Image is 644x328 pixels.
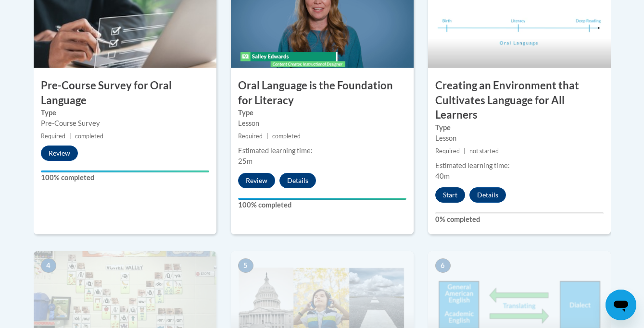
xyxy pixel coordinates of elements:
[435,172,450,180] span: 40m
[469,187,506,203] button: Details
[34,78,216,108] h3: Pre-Course Survey for Oral Language
[75,133,103,140] span: completed
[464,147,466,155] span: |
[238,258,253,273] span: 5
[435,187,465,203] button: Start
[435,258,451,273] span: 6
[41,172,209,183] label: 100% completed
[428,78,611,122] h3: Creating an Environment that Cultivates Language for All Learners
[41,118,209,129] div: Pre-Course Survey
[435,214,604,225] label: 0% completed
[41,146,78,161] button: Review
[606,290,636,320] iframe: Button to launch messaging window
[238,173,275,188] button: Review
[41,170,209,172] div: Your progress
[238,146,406,156] div: Estimated learning time:
[41,258,56,273] span: 4
[238,200,406,210] label: 100% completed
[435,147,460,155] span: Required
[238,157,253,165] span: 25m
[238,198,406,200] div: Your progress
[238,118,406,129] div: Lesson
[435,133,604,144] div: Lesson
[272,133,301,140] span: completed
[41,108,209,118] label: Type
[435,122,604,133] label: Type
[469,147,499,155] span: not started
[69,133,71,140] span: |
[41,133,65,140] span: Required
[435,160,604,171] div: Estimated learning time:
[266,133,268,140] span: |
[238,133,263,140] span: Required
[279,173,316,188] button: Details
[238,108,406,118] label: Type
[231,78,414,108] h3: Oral Language is the Foundation for Literacy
